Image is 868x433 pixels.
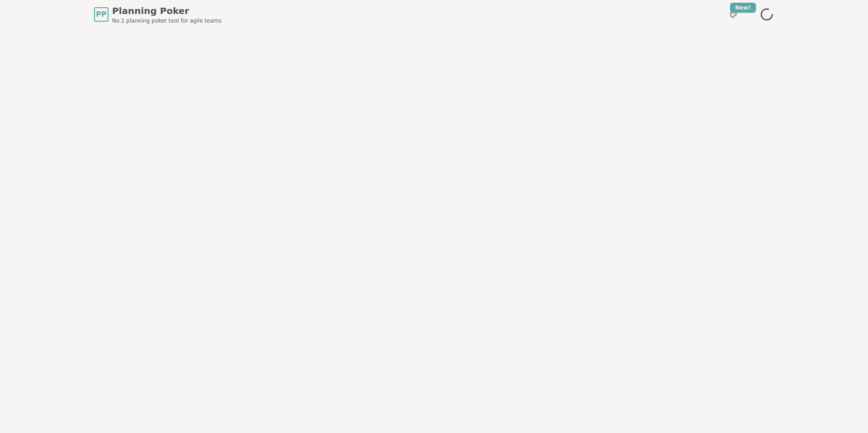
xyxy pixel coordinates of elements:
span: Planning Poker [112,5,222,17]
button: New! [725,6,741,23]
span: No.1 planning poker tool for agile teams [112,17,222,24]
div: New! [730,3,756,13]
span: PP [96,9,106,20]
a: PPPlanning PokerNo.1 planning poker tool for agile teams [94,5,222,24]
